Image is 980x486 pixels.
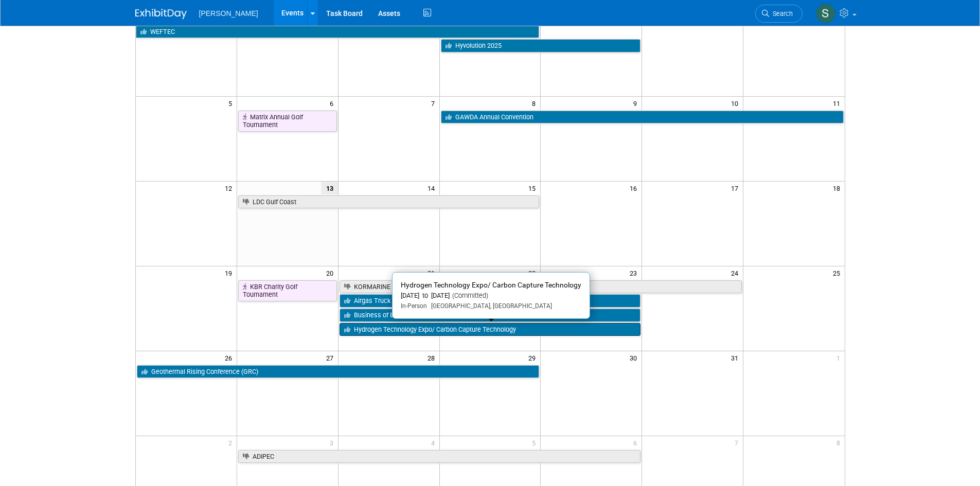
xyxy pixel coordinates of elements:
span: [GEOGRAPHIC_DATA], [GEOGRAPHIC_DATA] [427,302,552,310]
span: 7 [430,97,439,110]
a: GAWDA Annual Convention [441,111,844,124]
a: KBR Charity Golf Tournament [238,280,337,301]
a: Business of Bio Gas Conference/ Shared space with Envitec [340,309,641,322]
span: Hydrogen Technology Expo/ Carbon Capture Technology [401,281,581,289]
span: 15 [527,182,540,194]
span: 6 [329,97,338,110]
span: [PERSON_NAME] [199,9,258,17]
span: Search [769,10,793,17]
span: In-Person [401,302,427,310]
span: 29 [527,351,540,364]
span: 21 [426,266,439,279]
span: 26 [224,351,237,364]
span: 1 [835,351,845,364]
span: (Committed) [450,292,488,299]
span: 24 [730,266,743,279]
span: 9 [632,97,642,110]
span: 20 [325,266,338,279]
span: 2 [227,436,237,449]
a: Matrix Annual Golf Tournament [238,111,337,132]
span: 30 [629,351,642,364]
span: 11 [832,97,845,110]
div: [DATE] to [DATE] [401,292,581,300]
span: 16 [629,182,642,194]
span: 27 [325,351,338,364]
span: 4 [430,436,439,449]
span: 8 [531,97,540,110]
span: 28 [426,351,439,364]
span: 18 [832,182,845,194]
span: 19 [224,266,237,279]
span: 25 [832,266,845,279]
span: 8 [835,436,845,449]
a: ADIPEC [238,450,640,463]
span: 5 [227,97,237,110]
span: 5 [531,436,540,449]
img: ExhibitDay [135,9,187,19]
span: 14 [426,182,439,194]
span: 10 [730,97,743,110]
img: Skye Tuinei [816,4,835,23]
span: 6 [632,436,642,449]
a: KORMARINE [340,280,742,294]
span: 13 [321,182,338,194]
span: 17 [730,182,743,194]
span: 3 [329,436,338,449]
a: LDC Gulf Coast [238,195,540,209]
a: Hydrogen Technology Expo/ Carbon Capture Technology [340,323,641,336]
a: Hyvolution 2025 [441,39,641,52]
span: 31 [730,351,743,364]
span: 7 [734,436,743,449]
span: 22 [527,266,540,279]
a: Airgas Truck Rodeo [340,294,641,308]
span: 12 [224,182,237,194]
a: Search [755,5,803,23]
a: WEFTEC [136,25,540,39]
a: Geothermal Rising Conference (GRC) [137,365,540,379]
span: 23 [629,266,642,279]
